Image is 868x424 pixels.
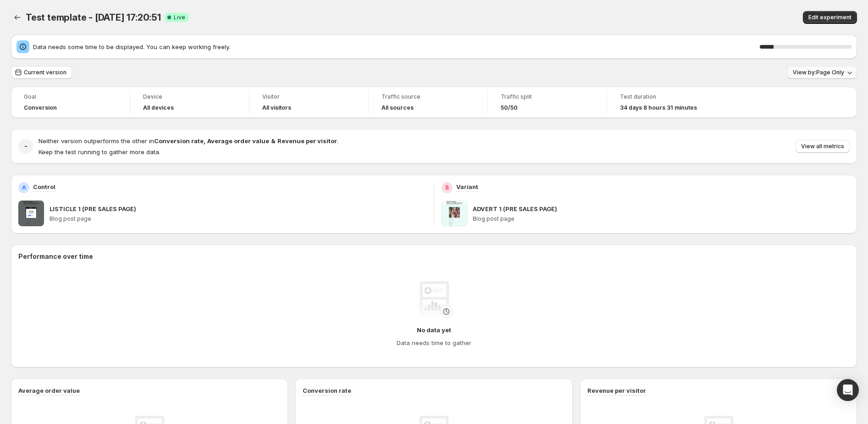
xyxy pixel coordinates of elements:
strong: , [204,137,205,145]
h4: Data needs time to gather [397,338,471,347]
span: Visitor [262,93,355,100]
span: Test duration [620,93,713,100]
p: Variant [456,182,478,191]
span: Conversion [24,104,57,112]
span: Goal [24,93,117,100]
h4: No data yet [417,325,451,335]
span: Neither version outperforms the other in . [39,137,338,145]
span: View all metrics [801,143,844,150]
h2: - [24,142,28,151]
a: DeviceAll devices [143,92,236,112]
span: Device [143,93,236,100]
span: Keep the test running to gather more data. [39,148,160,156]
h2: Performance over time [18,252,850,261]
span: Edit experiment [808,14,851,21]
h2: A [22,184,26,191]
a: Traffic sourceAll sources [381,92,475,112]
button: Current version [11,66,72,79]
span: Data needs some time to be displayed. You can keep working freely. [33,42,760,51]
h3: Revenue per visitor [587,386,646,395]
div: Open Intercom Messenger [837,379,859,401]
a: VisitorAll visitors [262,92,355,112]
span: View by: Page Only [793,69,844,76]
h4: All visitors [262,104,291,112]
span: Traffic split [501,93,594,100]
span: Current version [24,69,66,76]
p: Blog post page [50,215,426,223]
h4: All devices [143,104,174,112]
span: 50/50 [501,104,518,112]
p: Blog post page [473,215,850,223]
button: View all metrics [796,140,850,153]
a: Traffic split50/50 [501,92,594,112]
p: Control [33,182,55,191]
a: GoalConversion [24,92,117,112]
img: ADVERT 1 (PRE SALES PAGE) [442,201,467,226]
button: Back [11,11,24,24]
p: ADVERT 1 (PRE SALES PAGE) [473,204,557,213]
a: Test duration34 days 8 hours 31 minutes [620,92,713,112]
img: LISTICLE 1 (PRE SALES PAGE) [18,201,44,226]
span: Traffic source [381,93,475,100]
h4: All sources [381,104,414,112]
img: No data yet [416,281,453,318]
button: View by:Page Only [787,66,857,79]
span: 34 days 8 hours 31 minutes [620,104,697,112]
strong: Revenue per visitor [277,137,337,145]
h2: B [445,184,449,191]
h3: Average order value [18,386,80,395]
p: LISTICLE 1 (PRE SALES PAGE) [50,204,136,213]
span: Live [174,14,185,21]
span: Test template - [DATE] 17:20:51 [26,12,161,23]
strong: & [271,137,276,145]
strong: Conversion rate [154,137,204,145]
strong: Average order value [207,137,269,145]
h3: Conversion rate [303,386,351,395]
button: Edit experiment [803,11,857,24]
